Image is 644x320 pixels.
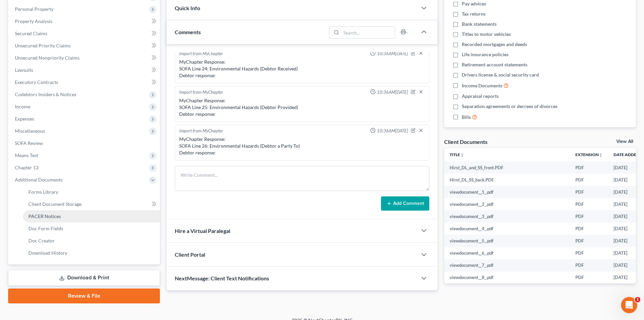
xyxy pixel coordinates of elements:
a: Doc Form Fields [23,222,160,235]
span: Comments [175,29,201,35]
a: Property Analysis [9,15,160,27]
span: SOFA Review [15,140,43,146]
span: Executory Contracts [15,79,58,85]
span: Titles to motor vehicles [462,31,511,38]
i: unfold_more [460,153,464,157]
span: 10:36AM[DATE] [377,89,408,95]
span: Tax returns [462,10,485,17]
a: Review & File [8,289,160,303]
a: Extensionunfold_more [575,152,603,157]
td: viewdocument__3_.pdf [444,210,570,222]
span: 10:36AM[DATE] [377,128,408,134]
span: Pay advices [462,0,486,7]
td: viewdocument__8_.pdf [444,272,570,284]
a: Download History [23,247,160,259]
td: viewdocument__4_.pdf [444,222,570,235]
td: PDF [570,174,608,186]
div: Client Documents [444,138,487,145]
span: Hire a Virtual Paralegal [175,228,230,234]
td: PDF [570,259,608,272]
span: Income Documents [462,82,502,89]
span: NextMessage: Client Text Notifications [175,275,269,281]
input: Search... [341,27,395,38]
button: Add Comment [381,196,429,211]
span: Doc Creator [28,238,55,243]
span: Client Portal [175,251,205,258]
span: Life insurance policies [462,51,508,58]
div: MyChapter Response: SOFA Line 26: Environmental Hazards (Debtor a Party To) Debtor response: [179,136,425,156]
span: Means Test [15,152,38,158]
td: Hirst_DL_and_SS_front.PDF [444,162,570,174]
a: SOFA Review [9,137,160,149]
span: PACER Notices [28,213,61,219]
span: 10:36AM[DATE] [377,50,408,57]
td: viewdocument__7_.pdf [444,259,570,272]
td: PDF [570,198,608,210]
a: Forms Library [23,186,160,198]
span: Chapter 13 [15,165,39,170]
a: PACER Notices [23,210,160,222]
span: Unsecured Nonpriority Claims [15,55,79,61]
span: Bills [462,114,471,121]
td: viewdocument__2_.pdf [444,198,570,210]
td: PDF [570,247,608,259]
span: Doc Form Fields [28,226,63,231]
a: Date Added expand_more [614,152,644,157]
span: Codebtors Insiders & Notices [15,91,76,97]
span: Quick Info [175,5,200,11]
a: Download & Print [8,270,160,286]
span: Lawsuits [15,67,33,73]
span: Expenses [15,116,34,122]
div: MyChapter Response: SOFA Line 24: Environmental Hazards (Debtor Received) Debtor response: [179,59,425,79]
a: Unsecured Priority Claims [9,40,160,52]
span: Secured Claims [15,30,47,36]
span: Recorded mortgages and deeds [462,41,527,48]
a: Titleunfold_more [450,152,464,157]
a: View All [616,139,633,144]
td: viewdocument__1_.pdf [444,186,570,198]
td: PDF [570,186,608,198]
td: Hirst_DL_SS_back.PDF [444,174,570,186]
div: Import from MyChapter [179,128,223,134]
span: Bank statements [462,21,497,27]
td: PDF [570,210,608,222]
a: Doc Creator [23,235,160,247]
div: Import from MyChapter [179,89,223,96]
td: viewdocument__5_.pdf [444,235,570,247]
span: Unsecured Priority Claims [15,43,71,48]
td: PDF [570,222,608,235]
div: Import from MyChapter [179,50,223,57]
td: viewdocument__6_.pdf [444,247,570,259]
span: Miscellaneous [15,128,45,134]
iframe: Intercom live chat [621,297,637,313]
span: Retirement account statements [462,61,527,68]
a: Lawsuits [9,64,160,76]
span: 1 [635,297,640,302]
td: PDF [570,272,608,284]
span: Income [15,104,30,109]
span: Download History [28,250,67,256]
div: MyChapter Response: SOFA Line 25: Environmental Hazards (Debtor Provided) Debtor response: [179,97,425,118]
a: Executory Contracts [9,76,160,88]
span: Forms Library [28,189,58,195]
span: Client Document Storage [28,201,81,207]
i: unfold_more [599,153,603,157]
span: Property Analysis [15,18,52,24]
a: Unsecured Nonpriority Claims [9,52,160,64]
span: Appraisal reports [462,93,499,100]
td: PDF [570,162,608,174]
span: Separation agreements or decrees of divorces [462,103,557,110]
span: Drivers license & social security card [462,71,539,78]
span: Personal Property [15,6,53,12]
span: Additional Documents [15,177,63,183]
a: Client Document Storage [23,198,160,210]
a: Secured Claims [9,27,160,40]
td: PDF [570,235,608,247]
